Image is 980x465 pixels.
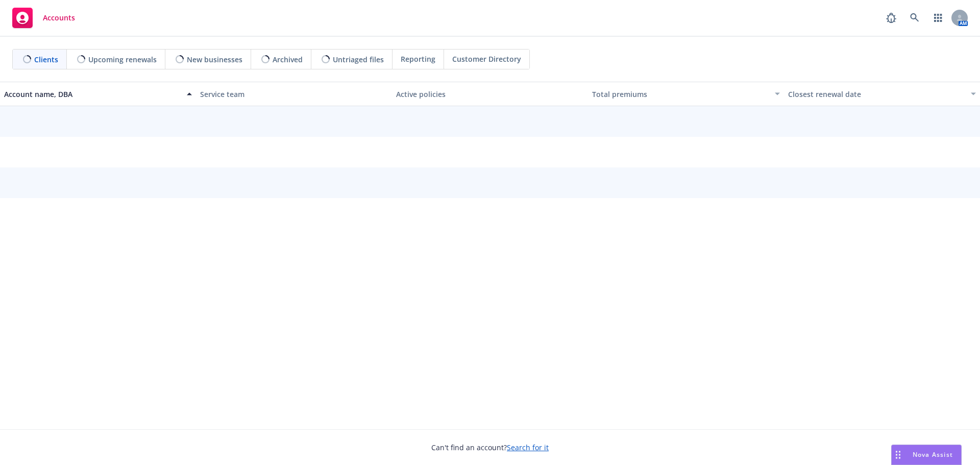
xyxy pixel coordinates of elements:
button: Closest renewal date [784,82,980,106]
a: Switch app [928,8,948,28]
button: Total premiums [588,82,784,106]
a: Accounts [8,4,79,32]
span: Untriaged files [333,54,384,65]
span: Can't find an account? [431,442,549,453]
span: Accounts [43,14,75,22]
span: Reporting [401,54,435,64]
span: Customer Directory [452,54,521,64]
span: Nova Assist [913,450,953,459]
span: Upcoming renewals [88,54,157,65]
button: Service team [196,82,392,106]
a: Report a Bug [881,8,901,28]
a: Search for it [507,443,549,452]
span: Archived [273,54,303,65]
button: Active policies [392,82,588,106]
div: Drag to move [892,445,904,464]
button: Nova Assist [891,445,962,465]
div: Closest renewal date [788,89,965,100]
a: Search [904,8,925,28]
div: Service team [200,89,388,100]
div: Account name, DBA [4,89,181,100]
div: Total premiums [592,89,769,100]
div: Active policies [396,89,584,100]
span: New businesses [187,54,242,65]
span: Clients [34,54,58,65]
